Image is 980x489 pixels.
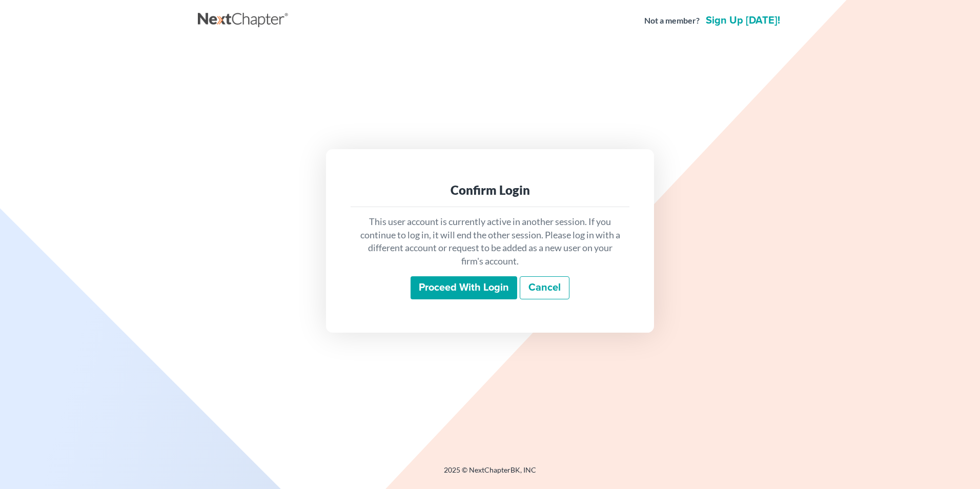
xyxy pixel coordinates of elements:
p: This user account is currently active in another session. If you continue to log in, it will end ... [359,215,621,268]
div: Confirm Login [359,182,621,198]
a: Cancel [520,276,569,300]
div: 2025 © NextChapterBK, INC [198,465,782,483]
input: Proceed with login [411,276,517,300]
strong: Not a member? [644,15,700,27]
a: Sign up [DATE]! [704,15,782,26]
